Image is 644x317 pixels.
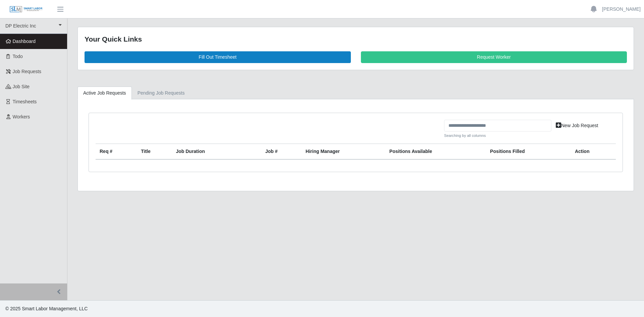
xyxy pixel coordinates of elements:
[13,39,36,44] span: Dashboard
[172,144,245,160] th: Job Duration
[261,144,302,160] th: Job #
[5,306,88,311] span: © 2025 Smart Labor Management, LLC
[571,144,616,160] th: Action
[361,51,627,63] a: Request Worker
[13,84,30,89] span: job site
[444,133,551,139] small: Searching by all columns
[132,87,191,100] a: Pending Job Requests
[385,144,486,160] th: Positions Available
[486,144,571,160] th: Positions Filled
[13,54,23,59] span: Todo
[77,87,132,100] a: Active Job Requests
[85,34,627,45] div: Your Quick Links
[85,51,351,63] a: Fill Out Timesheet
[137,144,172,160] th: Title
[602,6,641,13] a: [PERSON_NAME]
[13,99,37,104] span: Timesheets
[9,6,43,13] img: SLM Logo
[13,114,30,119] span: Workers
[96,144,137,160] th: Req #
[302,144,385,160] th: Hiring Manager
[551,120,603,131] a: New Job Request
[13,69,42,74] span: Job Requests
